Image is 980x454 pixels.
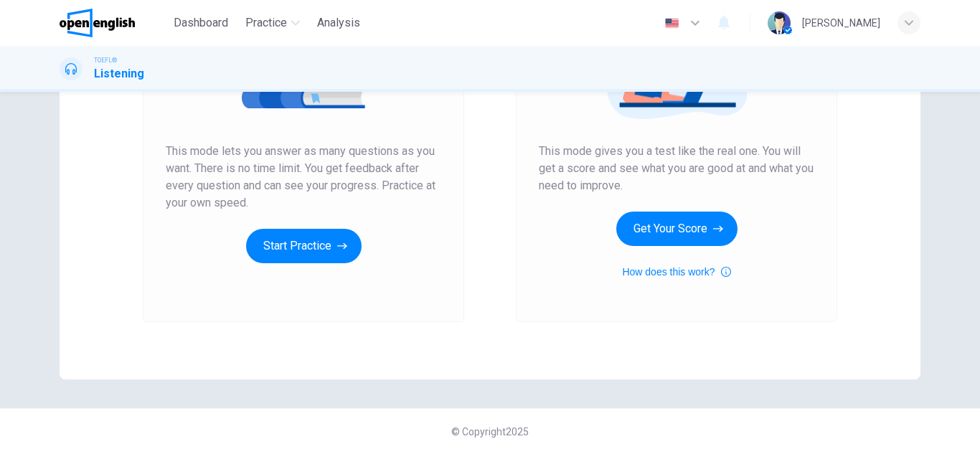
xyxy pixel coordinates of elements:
span: Practice [245,14,287,32]
img: Profile picture [768,11,791,34]
h1: Listening [94,65,144,82]
button: How does this work? [622,263,730,280]
span: Dashboard [174,14,228,32]
span: Analysis [317,14,360,32]
button: Get Your Score [616,212,738,246]
span: TOEFL® [94,55,117,65]
button: Practice [240,10,306,36]
img: OpenEnglish logo [60,9,135,37]
button: Dashboard [168,10,234,36]
span: This mode lets you answer as many questions as you want. There is no time limit. You get feedback... [166,143,441,212]
span: This mode gives you a test like the real one. You will get a score and see what you are good at a... [539,143,814,194]
img: en [663,18,681,29]
span: © Copyright 2025 [451,426,529,438]
button: Start Practice [246,229,362,263]
a: OpenEnglish logo [60,9,168,37]
div: [PERSON_NAME] [802,14,880,32]
button: Analysis [311,10,366,36]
